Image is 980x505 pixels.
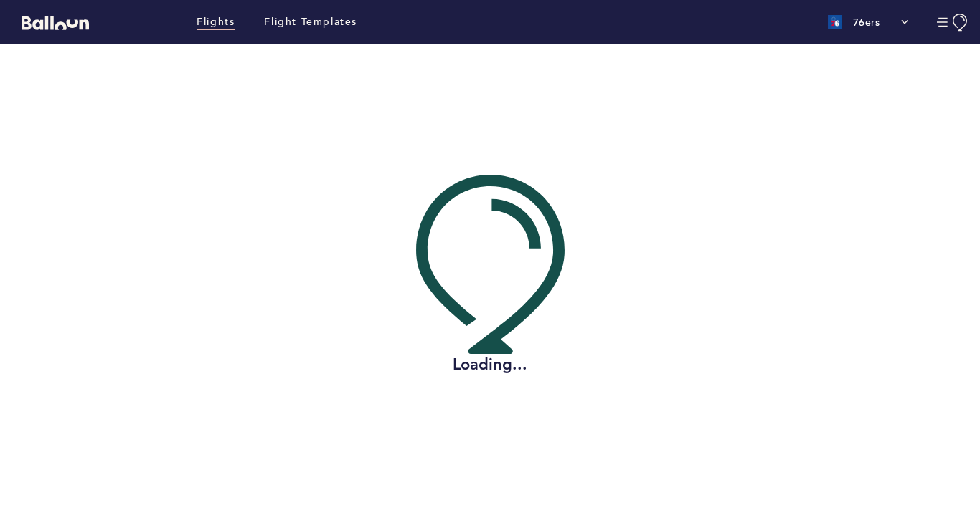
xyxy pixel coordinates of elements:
a: Flight Templates [264,14,357,30]
h2: Loading... [416,354,565,375]
button: 76ers [821,8,916,37]
p: 76ers [853,15,880,29]
svg: Balloon [22,16,89,30]
a: Flights [197,14,235,30]
button: Manage Account [937,14,969,32]
a: Balloon [11,14,89,29]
